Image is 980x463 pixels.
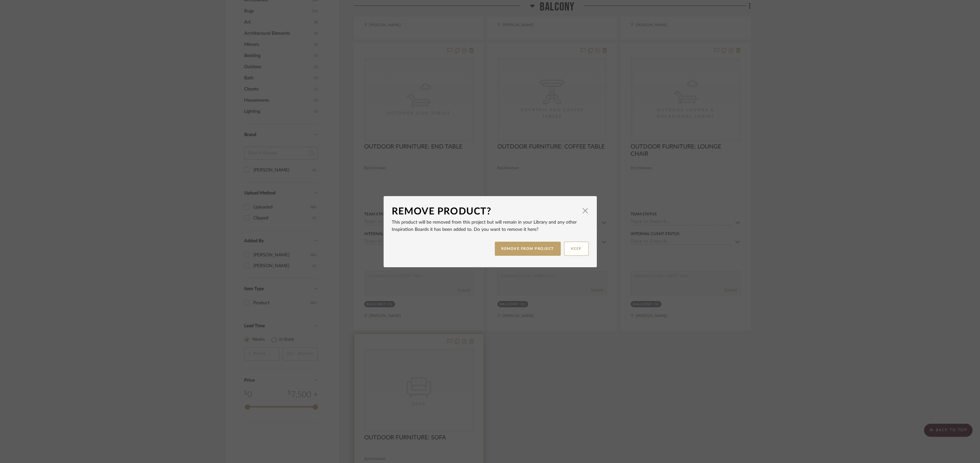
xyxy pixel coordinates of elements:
[579,204,592,217] button: Close
[392,204,579,219] div: Remove Product?
[392,204,589,219] dialog-header: Remove Product?
[564,242,589,256] button: KEEP
[392,219,589,233] p: This product will be removed from this project but will remain in your Library and any other Insp...
[495,242,561,256] button: REMOVE FROM PROJECT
